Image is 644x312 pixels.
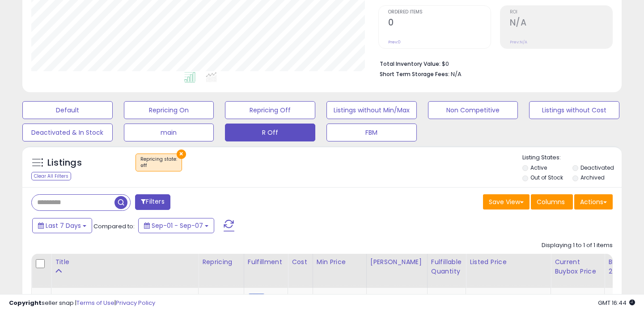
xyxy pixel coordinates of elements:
div: Cost [292,257,309,267]
li: $0 [380,58,606,68]
div: BB Share 24h. [608,257,641,276]
h2: N/A [510,17,612,30]
button: R Off [225,124,315,141]
strong: Copyright [9,299,42,307]
b: Short Term Storage Fees: [380,70,449,78]
span: Compared to: [93,222,135,231]
button: Save View [483,194,530,209]
b: Total Inventory Value: [380,60,441,68]
button: Actions [574,194,613,209]
span: N/A [451,70,462,78]
a: Terms of Use [76,299,114,307]
div: off [140,162,177,169]
button: Repricing On [124,101,214,119]
span: Columns [537,197,565,206]
button: Listings without Cost [529,101,619,119]
button: Columns [531,194,573,209]
div: Min Price [317,257,363,267]
label: Deactivated [580,164,614,171]
small: Prev: N/A [510,39,527,45]
div: Clear All Filters [31,172,71,180]
button: Repricing Off [225,101,315,119]
h5: Listings [47,157,82,169]
span: Repricing state : [140,156,177,169]
button: Non Competitive [428,101,518,119]
span: Sep-01 - Sep-07 [152,221,203,230]
label: Out of Stock [530,174,563,181]
a: Privacy Policy [116,299,155,307]
span: ROI [510,10,612,15]
div: [PERSON_NAME] [370,257,424,267]
div: Displaying 1 to 1 of 1 items [542,241,613,250]
p: Listing States: [522,154,622,162]
button: main [124,124,214,141]
h2: 0 [388,17,491,30]
div: Title [55,257,195,267]
button: Last 7 Days [32,218,92,233]
div: seller snap | | [9,299,155,308]
button: Listings without Min/Max [326,101,417,119]
div: Fulfillment [248,257,284,267]
label: Active [530,164,547,171]
span: Last 7 Days [46,221,81,230]
span: Ordered Items [388,10,491,15]
button: Filters [135,194,170,210]
small: Prev: 0 [388,39,401,45]
button: Default [22,101,113,119]
div: Current Buybox Price [555,257,601,276]
span: 2025-09-15 16:44 GMT [598,299,635,307]
label: Archived [580,174,605,181]
div: Repricing [202,257,240,267]
button: Sep-01 - Sep-07 [138,218,214,233]
button: Deactivated & In Stock [22,124,113,141]
button: FBM [326,124,417,141]
div: Fulfillable Quantity [431,257,462,276]
button: × [177,150,186,159]
div: Listed Price [470,257,547,267]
